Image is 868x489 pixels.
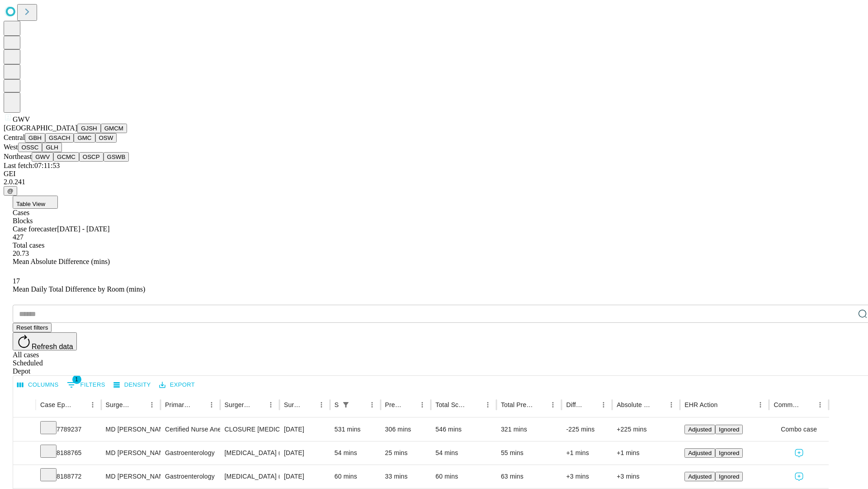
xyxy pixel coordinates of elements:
[684,401,717,408] div: EHR Action
[416,398,429,411] button: Menu
[718,398,731,411] button: Sort
[106,465,156,488] div: MD [PERSON_NAME] I Md
[335,418,376,441] div: 531 mins
[719,450,739,456] span: Ignored
[688,426,712,433] span: Adjusted
[13,249,29,257] span: 20.73
[684,425,715,434] button: Adjusted
[534,398,547,411] button: Sort
[79,152,104,162] button: OSCP
[225,401,251,408] div: Surgery Name
[684,448,715,458] button: Adjusted
[57,225,109,233] span: [DATE] - [DATE]
[4,134,25,141] span: Central
[13,277,20,285] span: 17
[252,398,264,411] button: Sort
[264,398,277,411] button: Menu
[774,401,800,408] div: Comments
[16,324,48,331] span: Reset filters
[719,473,739,480] span: Ignored
[501,418,557,441] div: 321 mins
[32,152,53,162] button: GWV
[53,152,79,162] button: GCMC
[754,398,767,411] button: Menu
[335,441,376,465] div: 54 mins
[4,170,864,178] div: GEI
[146,398,158,411] button: Menu
[385,465,427,488] div: 33 mins
[4,124,77,132] span: [GEOGRAPHIC_DATA]
[106,418,156,441] div: MD [PERSON_NAME] [PERSON_NAME] Md
[719,426,739,433] span: Ignored
[715,448,743,458] button: Ignored
[165,401,191,408] div: Primary Service
[13,323,52,332] button: Reset filters
[684,472,715,481] button: Adjusted
[340,398,352,411] div: 1 active filter
[547,398,559,411] button: Menu
[193,398,205,411] button: Sort
[13,332,77,350] button: Refresh data
[284,465,325,488] div: [DATE]
[18,422,31,438] button: Expand
[715,472,743,481] button: Ignored
[40,418,97,441] div: 7789237
[40,465,97,488] div: 8188772
[435,401,468,408] div: Total Scheduled Duration
[385,401,403,408] div: Predicted In Room Duration
[74,133,95,143] button: GMC
[165,441,215,465] div: Gastroenterology
[40,401,73,408] div: Case Epic Id
[4,178,864,186] div: 2.0.241
[617,418,675,441] div: +225 mins
[86,398,99,411] button: Menu
[18,446,31,461] button: Expand
[481,398,494,411] button: Menu
[25,133,45,143] button: GBH
[16,201,45,207] span: Table View
[366,398,378,411] button: Menu
[403,398,416,411] button: Sort
[469,398,481,411] button: Sort
[101,124,127,133] button: GMCM
[566,441,608,465] div: +1 mins
[225,465,275,488] div: [MEDICAL_DATA] (EGD), FLEXIBLE, TRANSORAL, WITH REMOVAL [MEDICAL_DATA]
[205,398,218,411] button: Menu
[65,378,108,392] button: Show filters
[652,398,665,411] button: Sort
[801,398,814,411] button: Sort
[688,473,712,480] span: Adjusted
[566,418,608,441] div: -225 mins
[385,418,427,441] div: 306 mins
[566,465,608,488] div: +3 mins
[315,398,328,411] button: Menu
[302,398,315,411] button: Sort
[284,401,302,408] div: Surgery Date
[715,425,743,434] button: Ignored
[335,401,339,408] div: Scheduled In Room Duration
[32,343,73,350] span: Refresh data
[165,418,215,441] div: Certified Nurse Anesthetist
[13,225,57,233] span: Case forecaster
[225,418,275,441] div: CLOSURE [MEDICAL_DATA] LARGE [MEDICAL_DATA] RESECTION AND ANASTOMOSIS
[4,186,17,196] button: @
[157,378,197,392] button: Export
[13,196,58,209] button: Table View
[435,441,492,465] div: 54 mins
[13,115,30,123] span: GWV
[501,401,533,408] div: Total Predicted Duration
[13,233,24,241] span: 427
[42,143,61,152] button: GLH
[665,398,678,411] button: Menu
[353,398,366,411] button: Sort
[72,375,81,384] span: 1
[40,441,97,465] div: 8188765
[225,441,275,465] div: [MEDICAL_DATA] (EGD), FLEXIBLE, TRANSORAL, DIAGNOSTIC
[15,378,61,392] button: Select columns
[774,418,824,441] div: Combo case
[13,258,110,265] span: Mean Absolute Difference (mins)
[4,153,32,160] span: Northeast
[501,441,557,465] div: 55 mins
[435,418,492,441] div: 546 mins
[585,398,597,411] button: Sort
